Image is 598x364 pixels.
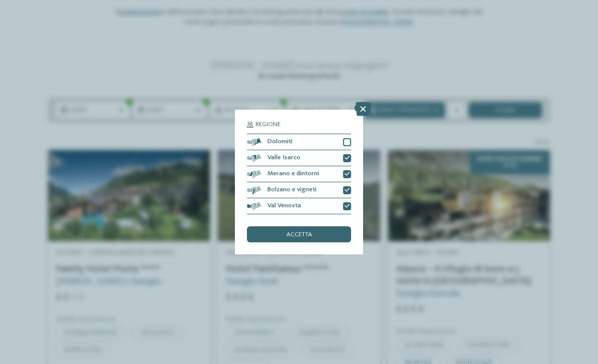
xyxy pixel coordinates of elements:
span: Val Venosta [267,203,301,209]
span: Dolomiti [267,139,292,145]
span: Regione [255,122,280,128]
span: Valle Isarco [267,155,301,161]
span: accetta [286,232,312,238]
span: Merano e dintorni [267,171,319,177]
span: Bolzano e vigneti [267,187,317,193]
